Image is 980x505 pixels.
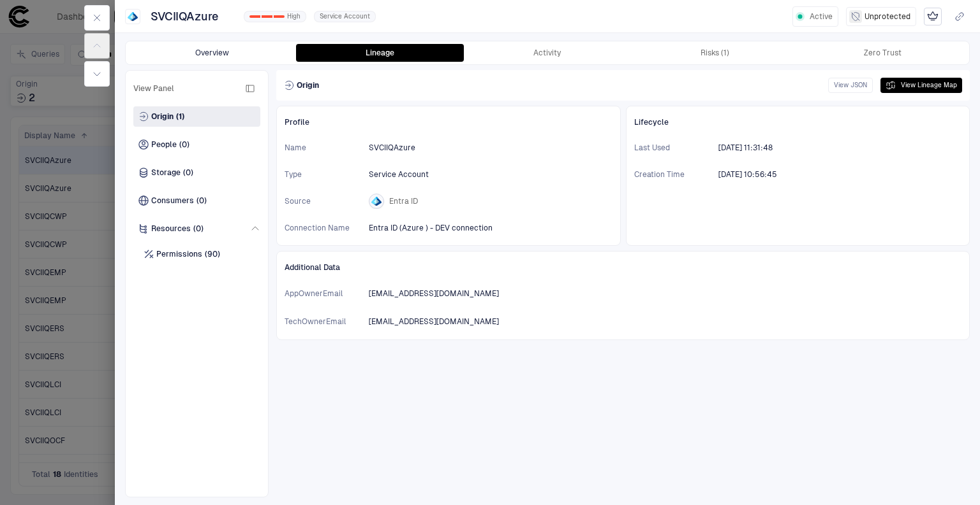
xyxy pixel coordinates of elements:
span: Consumers [151,196,194,206]
div: Entra ID [371,196,382,206]
span: Connection Name [285,223,361,233]
span: Storage [151,167,181,178]
span: Type [285,169,361,180]
span: [DATE] 11:31:48 [718,143,773,153]
div: Lifecycle [634,114,962,131]
span: AppOwnerEmail [285,288,361,299]
span: Entra ID [389,196,418,206]
span: Active [810,11,833,22]
div: Profile [285,114,612,131]
span: (0) [179,139,189,150]
button: Entra ID [366,191,436,211]
span: Resources [151,224,191,234]
button: Entra ID (Azure ) - DEV connection [366,218,510,238]
span: Origin [151,111,174,122]
div: Resources(0) [133,218,260,239]
span: SVCIIQAzure [151,9,218,24]
button: Overview [128,44,296,62]
button: Service Account [366,164,447,185]
button: View JSON [828,78,873,93]
div: 9/27/2023 14:56:45 (GMT+00:00 UTC) [718,169,777,180]
span: Entra ID (Azure ) - DEV connection [369,223,493,233]
span: High [287,12,301,21]
span: Service Account [320,12,370,21]
button: Activity [464,44,632,62]
button: View Lineage Map [880,78,962,93]
span: People [151,139,177,150]
span: Origin [297,80,319,90]
span: Permissions [156,249,202,259]
div: Risks (1) [701,48,729,58]
span: Name [285,143,361,153]
span: [EMAIL_ADDRESS][DOMAIN_NAME] [369,317,499,327]
span: Source [285,196,361,206]
button: SVCIIQAzure [366,138,433,158]
span: Creation Time [634,169,711,180]
span: Unprotected [865,11,910,22]
span: (1) [176,111,184,122]
div: 1 [262,15,272,18]
button: 11/6/2023 16:31:48 (GMT+00:00 UTC) [716,138,791,158]
div: 11/6/2023 16:31:48 (GMT+00:00 UTC) [718,143,773,153]
span: (0) [193,224,204,234]
button: 9/27/2023 14:56:45 (GMT+00:00 UTC) [716,164,795,185]
span: (90) [205,249,220,259]
div: Additional Data [285,259,961,276]
span: [EMAIL_ADDRESS][DOMAIN_NAME] [369,288,499,299]
button: Lineage [296,44,464,62]
div: 2 [274,15,285,18]
span: [DATE] 10:56:45 [718,169,777,180]
span: (0) [197,196,207,206]
span: View Panel [133,83,174,94]
div: Zero Trust [864,48,902,58]
div: 0 [249,15,260,18]
button: SVCIIQAzure [148,6,236,27]
button: [EMAIL_ADDRESS][DOMAIN_NAME] [366,311,517,332]
span: Service Account [369,169,429,180]
div: Entra ID [128,11,138,22]
div: Mark as Crown Jewel [924,8,942,25]
button: [EMAIL_ADDRESS][DOMAIN_NAME] [366,283,517,304]
span: TechOwnerEmail [285,317,361,327]
span: SVCIIQAzure [369,143,415,153]
span: (0) [183,167,193,178]
span: Last Used [634,143,711,153]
